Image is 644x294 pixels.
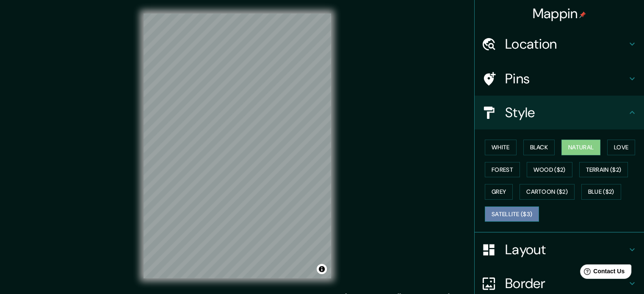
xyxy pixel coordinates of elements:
div: Style [475,96,644,129]
h4: Location [505,36,627,52]
button: Wood ($2) [527,162,572,178]
button: Love [607,140,635,155]
button: Cartoon ($2) [520,184,575,200]
h4: Style [505,104,627,121]
button: Grey [485,184,513,200]
button: Black [523,140,555,155]
button: Toggle attribution [317,264,327,274]
button: Satellite ($3) [485,206,539,222]
button: Terrain ($2) [579,162,628,178]
canvas: Map [144,14,331,278]
img: pin-icon.png [579,11,586,18]
button: Blue ($2) [581,184,621,200]
h4: Pins [505,70,627,87]
div: Layout [475,233,644,267]
div: Pins [475,62,644,96]
div: Location [475,27,644,61]
button: Forest [485,162,520,178]
h4: Mappin [533,5,586,22]
button: Natural [561,140,600,155]
iframe: Help widget launcher [569,261,635,285]
h4: Border [505,275,627,292]
h4: Layout [505,241,627,258]
button: White [485,140,517,155]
